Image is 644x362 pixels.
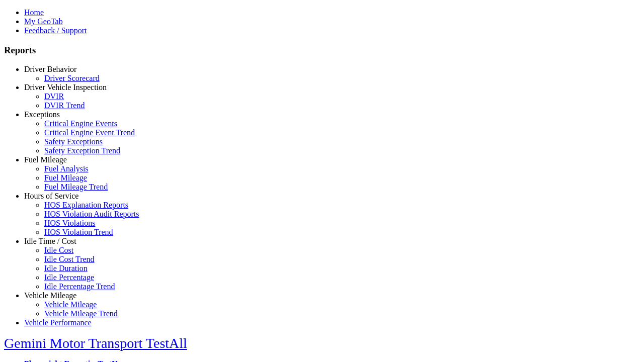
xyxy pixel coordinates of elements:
[44,74,100,82] a: Driver Scorecard
[44,183,108,191] a: Fuel Mileage Trend
[44,164,89,173] a: Fuel Analysis
[44,300,97,309] a: Vehicle Mileage
[24,291,76,300] a: Vehicle Mileage
[24,110,60,119] a: Exceptions
[24,17,63,26] a: My GeoTab
[24,155,67,164] a: Fuel Mileage
[44,273,94,282] a: Idle Percentage
[44,264,88,273] a: Idle Duration
[44,219,95,227] a: HOS Violations
[24,65,76,73] a: Driver Behavior
[24,83,107,92] a: Driver Vehicle Inspection
[44,201,128,209] a: HOS Explanation Reports
[4,45,640,56] h3: Reports
[4,335,187,351] a: Gemini Motor Transport TestAll
[44,282,115,291] a: Idle Percentage Trend
[24,318,92,327] a: Vehicle Performance
[44,92,64,101] a: DVIR
[44,210,139,218] a: HOS Violation Audit Reports
[24,192,78,200] a: Hours of Service
[44,119,117,128] a: Critical Engine Events
[44,309,118,318] a: Vehicle Mileage Trend
[44,101,85,110] a: DVIR Trend
[44,128,135,137] a: Critical Engine Event Trend
[24,8,44,17] a: Home
[44,146,120,155] a: Safety Exception Trend
[24,237,76,245] a: Idle Time / Cost
[44,255,95,263] a: Idle Cost Trend
[24,26,87,35] a: Feedback / Support
[44,246,73,254] a: Idle Cost
[44,228,113,236] a: HOS Violation Trend
[44,173,87,182] a: Fuel Mileage
[44,137,103,146] a: Safety Exceptions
